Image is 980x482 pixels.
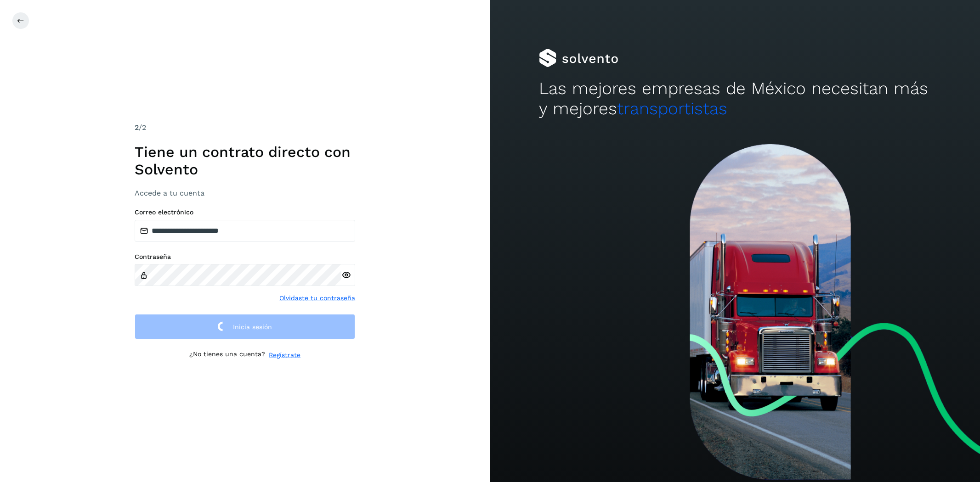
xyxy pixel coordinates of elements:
[135,189,355,197] h3: Accede a tu cuenta
[233,324,272,330] span: Inicia sesión
[135,253,355,261] label: Contraseña
[135,123,139,132] span: 2
[279,293,355,303] a: Olvidaste tu contraseña
[617,99,727,118] span: transportistas
[539,78,931,119] h2: Las mejores empresas de México necesitan más y mejores
[135,143,355,179] h1: Tiene un contrato directo con Solvento
[135,122,355,133] div: /2
[135,208,355,216] label: Correo electrónico
[269,350,300,360] a: Regístrate
[189,350,265,360] p: ¿No tienes una cuenta?
[135,314,355,339] button: Inicia sesión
